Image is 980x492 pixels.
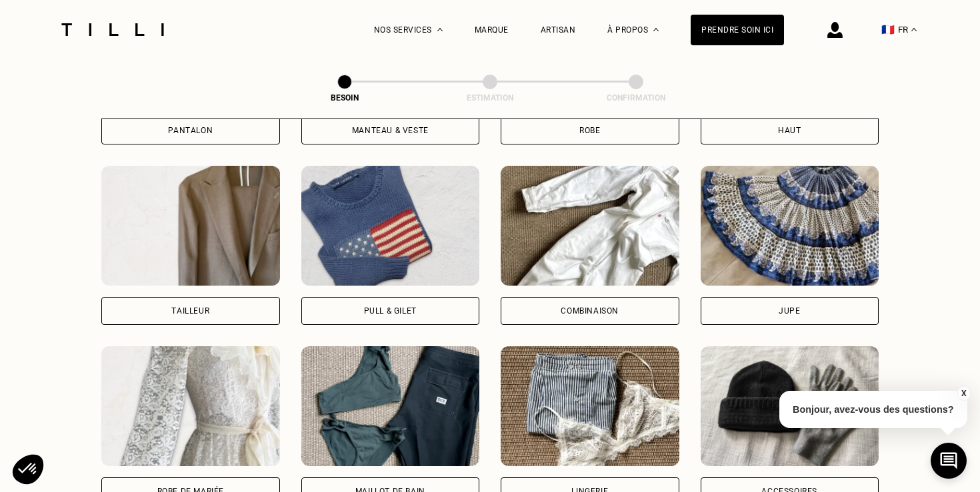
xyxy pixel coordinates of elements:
[827,22,843,38] img: icône connexion
[501,346,679,466] img: Tilli retouche votre Lingerie
[57,23,169,36] img: Logo du service de couturière Tilli
[541,25,576,35] a: Artisan
[778,126,801,134] div: Haut
[437,28,443,31] img: Menu déroulant
[364,307,417,315] div: Pull & gilet
[278,93,411,103] div: Besoin
[301,166,480,286] img: Tilli retouche votre Pull & gilet
[101,346,280,466] img: Tilli retouche votre Robe de mariée
[701,346,879,466] img: Tilli retouche votre Accessoires
[561,307,619,315] div: Combinaison
[691,15,784,45] a: Prendre soin ici
[957,386,970,401] button: X
[101,166,280,286] img: Tilli retouche votre Tailleur
[701,166,879,286] img: Tilli retouche votre Jupe
[171,307,209,315] div: Tailleur
[779,391,967,428] p: Bonjour, avez-vous des questions?
[423,93,557,103] div: Estimation
[579,126,600,134] div: Robe
[569,93,703,103] div: Confirmation
[501,166,679,286] img: Tilli retouche votre Combinaison
[352,126,429,134] div: Manteau & Veste
[653,28,659,31] img: Menu déroulant à propos
[779,307,800,315] div: Jupe
[301,346,480,466] img: Tilli retouche votre Maillot de bain
[881,23,895,36] span: 🇫🇷
[475,25,509,35] a: Marque
[911,28,917,31] img: menu déroulant
[168,126,213,134] div: Pantalon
